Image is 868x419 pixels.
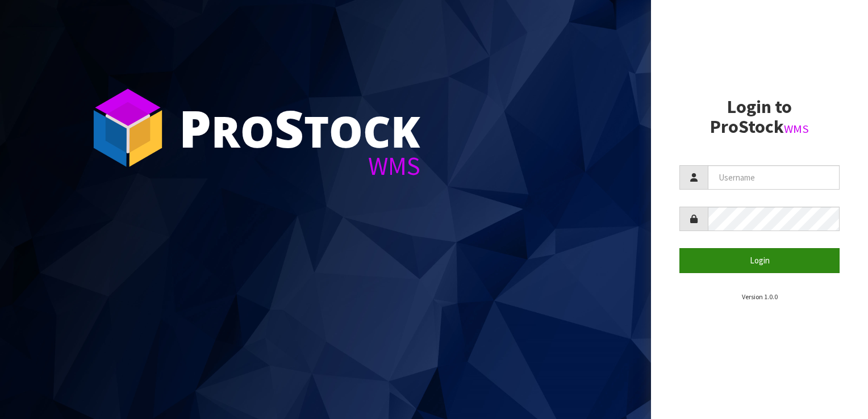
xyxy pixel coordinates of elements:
button: Login [679,248,840,273]
div: WMS [179,153,420,179]
input: Username [708,165,840,190]
span: S [274,93,304,162]
img: ProStock Cube [85,85,170,170]
div: ro tock [179,102,420,153]
h2: Login to ProStock [679,97,840,137]
span: P [179,93,211,162]
small: WMS [784,121,809,136]
small: Version 1.0.0 [742,292,778,301]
